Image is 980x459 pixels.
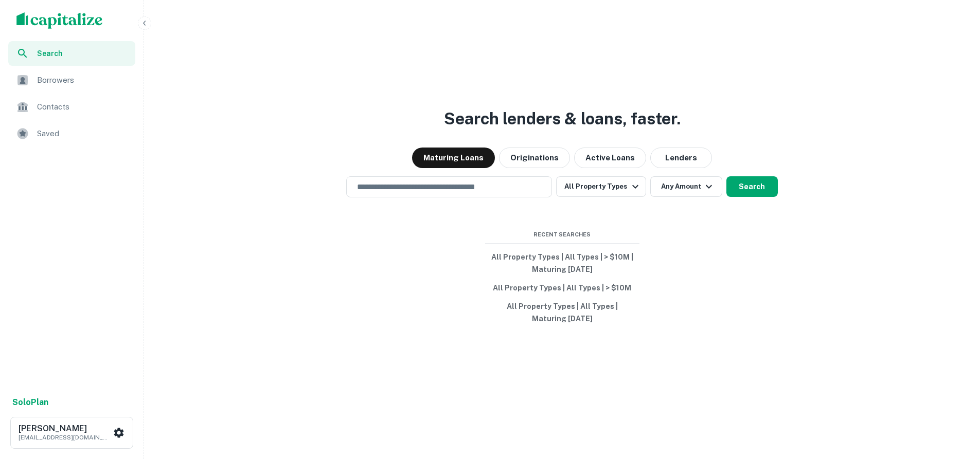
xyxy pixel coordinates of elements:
span: Saved [37,127,129,140]
button: Any Amount [650,176,722,197]
button: Lenders [650,148,712,168]
a: Borrowers [8,68,135,93]
button: All Property Types | All Types | > $10M | Maturing [DATE] [485,248,639,279]
button: Originations [499,148,570,168]
p: [EMAIL_ADDRESS][DOMAIN_NAME] [19,433,111,442]
span: Contacts [37,101,129,113]
button: All Property Types [556,176,646,197]
a: Search [8,41,135,66]
a: SoloPlan [12,396,48,409]
button: Maturing Loans [412,148,495,168]
strong: Solo Plan [12,397,48,407]
button: All Property Types | All Types | Maturing [DATE] [485,297,639,328]
span: Borrowers [37,74,129,86]
button: All Property Types | All Types | > $10M [485,279,639,297]
h3: Search lenders & loans, faster. [444,106,681,131]
button: [PERSON_NAME][EMAIL_ADDRESS][DOMAIN_NAME] [10,417,133,449]
a: Saved [8,121,135,146]
button: Search [726,176,778,197]
img: capitalize-logo.png [16,12,103,29]
a: Contacts [8,95,135,119]
span: Search [37,48,129,59]
iframe: Chat Widget [929,377,980,426]
span: Recent Searches [485,230,639,239]
h6: [PERSON_NAME] [19,425,111,433]
button: Active Loans [574,148,646,168]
